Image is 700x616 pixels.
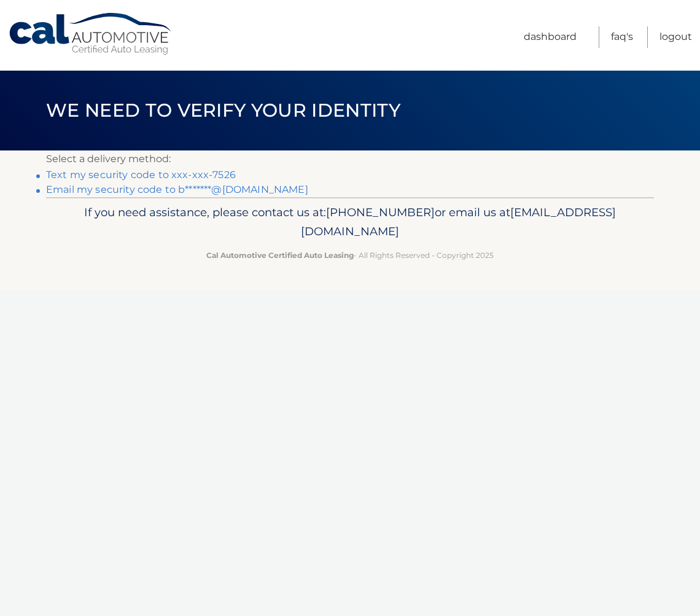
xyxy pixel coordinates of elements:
[46,150,654,168] p: Select a delivery method:
[54,249,646,262] p: - All Rights Reserved - Copyright 2025
[46,184,308,195] a: Email my security code to b*******@[DOMAIN_NAME]
[524,26,577,48] a: Dashboard
[206,251,354,260] strong: Cal Automotive Certified Auto Leasing
[326,205,435,219] span: [PHONE_NUMBER]
[659,26,692,48] a: Logout
[8,12,174,56] a: Cal Automotive
[611,26,633,48] a: FAQ's
[46,169,236,181] a: Text my security code to xxx-xxx-7526
[46,99,400,122] span: We need to verify your identity
[54,203,646,242] p: If you need assistance, please contact us at: or email us at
